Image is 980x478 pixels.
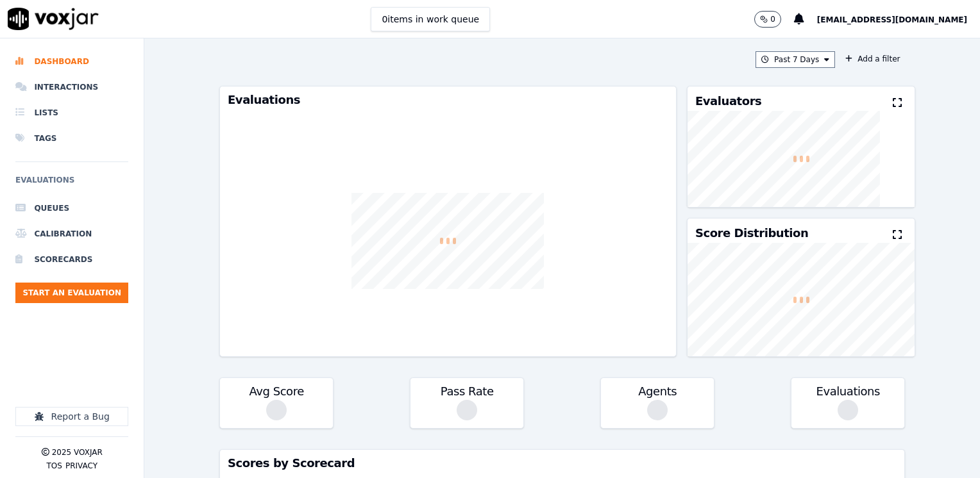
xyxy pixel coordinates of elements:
[695,227,808,239] h3: Score Distribution
[52,447,103,457] p: 2025 Voxjar
[65,461,97,471] button: Privacy
[8,8,99,30] img: voxjar logo
[418,386,516,397] h3: Pass Rate
[371,7,490,31] button: 0items in work queue
[228,94,668,106] h3: Evaluations
[15,74,128,100] a: Interactions
[46,461,62,471] button: TOS
[756,51,835,68] button: Past 7 Days
[609,386,706,397] h3: Agents
[15,283,128,303] button: Start an Evaluation
[817,15,967,24] span: [EMAIL_ADDRESS][DOMAIN_NAME]
[15,49,128,74] a: Dashboard
[754,11,794,28] button: 0
[817,12,980,27] button: [EMAIL_ADDRESS][DOMAIN_NAME]
[15,100,128,126] a: Lists
[15,407,128,426] button: Report a Bug
[754,11,781,28] button: 0
[15,126,128,151] a: Tags
[15,247,128,272] a: Scorecards
[799,386,897,397] h3: Evaluations
[695,95,761,107] h3: Evaluators
[228,457,897,469] h3: Scores by Scorecard
[15,195,128,221] a: Queues
[840,51,905,67] button: Add a filter
[770,14,775,24] p: 0
[15,221,128,247] a: Calibration
[15,172,128,195] h6: Evaluations
[228,386,325,397] h3: Avg Score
